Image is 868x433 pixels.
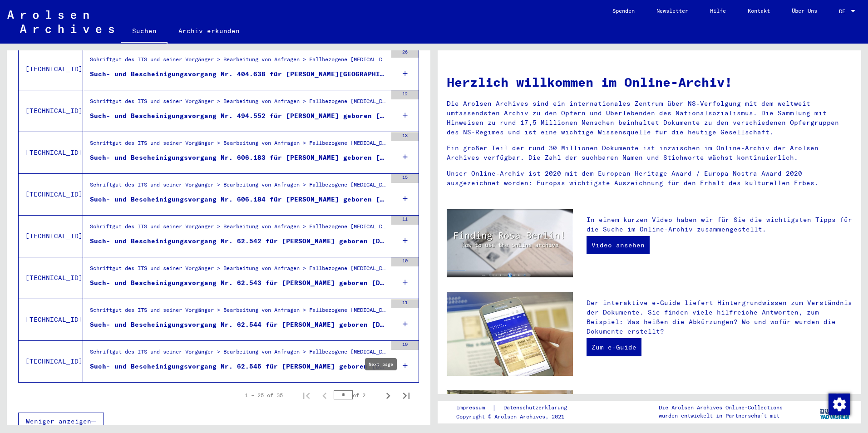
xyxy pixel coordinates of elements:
[90,111,387,121] div: Such- und Bescheinigungsvorgang Nr. 494.552 für [PERSON_NAME] geboren [DEMOGRAPHIC_DATA]
[19,340,83,382] td: [TECHNICAL_ID]
[456,413,578,421] p: Copyright © Arolsen Archives, 2021
[456,403,492,413] a: Impressum
[19,132,83,173] td: [TECHNICAL_ID]
[839,8,849,15] span: DE
[90,195,387,204] div: Such- und Bescheinigungsvorgang Nr. 606.184 für [PERSON_NAME] geboren [DEMOGRAPHIC_DATA]
[19,48,83,90] td: [TECHNICAL_ID]
[391,90,419,99] div: 12
[19,173,83,215] td: [TECHNICAL_ID]
[818,400,852,423] img: yv_logo.png
[829,394,850,415] img: Zustimmung ändern
[587,298,852,336] p: Der interaktive e-Guide liefert Hintergrundwissen zum Verständnis der Dokumente. Sie finden viele...
[447,169,852,188] p: Unser Online-Archiv ist 2020 mit dem European Heritage Award / Europa Nostra Award 2020 ausgezeic...
[587,338,641,356] a: Zum e-Guide
[90,306,387,319] div: Schriftgut des ITS und seiner Vorgänger > Bearbeitung von Anfragen > Fallbezogene [MEDICAL_DATA] ...
[587,236,650,254] a: Video ansehen
[456,403,578,413] div: |
[391,216,419,225] div: 11
[391,299,419,308] div: 11
[659,412,783,420] p: wurden entwickelt in Partnerschaft mit
[447,143,852,162] p: Ein großer Teil der rund 30 Millionen Dokumente ist inzwischen im Online-Archiv der Arolsen Archi...
[90,97,387,110] div: Schriftgut des ITS und seiner Vorgänger > Bearbeitung von Anfragen > Fallbezogene [MEDICAL_DATA] ...
[447,73,852,92] h1: Herzlich willkommen im Online-Archiv!
[90,181,387,193] div: Schriftgut des ITS und seiner Vorgänger > Bearbeitung von Anfragen > Fallbezogene [MEDICAL_DATA] ...
[90,69,387,79] div: Such- und Bescheinigungsvorgang Nr. 404.638 für [PERSON_NAME][GEOGRAPHIC_DATA] geboren [DEMOGRAPH...
[90,320,387,330] div: Such- und Bescheinigungsvorgang Nr. 62.544 für [PERSON_NAME] geboren [DEMOGRAPHIC_DATA]
[18,413,104,430] button: Weniger anzeigen
[447,292,573,376] img: eguide.jpg
[121,20,168,44] a: Suchen
[90,55,387,68] div: Schriftgut des ITS und seiner Vorgänger > Bearbeitung von Anfragen > Fallbezogene [MEDICAL_DATA] ...
[90,139,387,152] div: Schriftgut des ITS und seiner Vorgänger > Bearbeitung von Anfragen > Fallbezogene [MEDICAL_DATA] ...
[90,153,387,162] div: Such- und Bescheinigungsvorgang Nr. 606.183 für [PERSON_NAME] geboren [DEMOGRAPHIC_DATA]
[245,391,283,399] div: 1 – 25 of 35
[26,417,91,425] span: Weniger anzeigen
[496,403,578,413] a: Datenschutzerklärung
[19,299,83,340] td: [TECHNICAL_ID]
[19,257,83,299] td: [TECHNICAL_ID]
[90,264,387,277] div: Schriftgut des ITS und seiner Vorgänger > Bearbeitung von Anfragen > Fallbezogene [MEDICAL_DATA] ...
[90,236,387,246] div: Such- und Bescheinigungsvorgang Nr. 62.542 für [PERSON_NAME] geboren [DEMOGRAPHIC_DATA]
[19,215,83,257] td: [TECHNICAL_ID]
[90,362,387,371] div: Such- und Bescheinigungsvorgang Nr. 62.545 für [PERSON_NAME] geboren [DEMOGRAPHIC_DATA]
[447,99,852,137] p: Die Arolsen Archives sind ein internationales Zentrum über NS-Verfolgung mit dem weltweit umfasse...
[447,209,573,277] img: video.jpg
[297,386,316,404] button: First page
[168,20,251,42] a: Archiv erkunden
[391,341,419,350] div: 10
[90,278,387,288] div: Such- und Bescheinigungsvorgang Nr. 62.543 für [PERSON_NAME] geboren [DEMOGRAPHIC_DATA]
[391,174,419,183] div: 15
[316,386,334,404] button: Previous page
[334,391,379,399] div: of 2
[391,257,419,266] div: 10
[90,222,387,235] div: Schriftgut des ITS und seiner Vorgänger > Bearbeitung von Anfragen > Fallbezogene [MEDICAL_DATA] ...
[587,215,852,234] p: In einem kurzen Video haben wir für Sie die wichtigsten Tipps für die Suche im Online-Archiv zusa...
[659,403,783,412] p: Die Arolsen Archives Online-Collections
[379,386,397,404] button: Next page
[391,132,419,141] div: 13
[397,386,415,404] button: Last page
[7,10,114,33] img: Arolsen_neg.svg
[90,348,387,360] div: Schriftgut des ITS und seiner Vorgänger > Bearbeitung von Anfragen > Fallbezogene [MEDICAL_DATA] ...
[19,90,83,132] td: [TECHNICAL_ID]
[391,49,419,58] div: 26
